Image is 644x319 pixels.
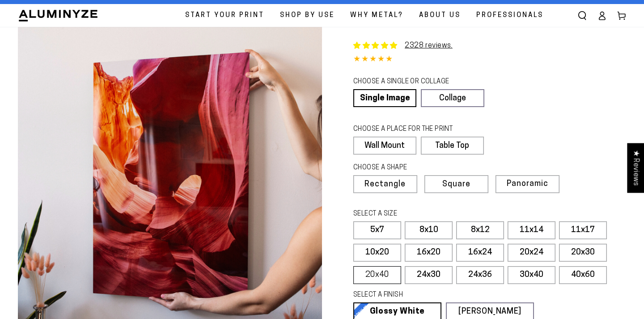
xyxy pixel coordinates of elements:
[559,244,607,262] label: 20x30
[405,266,453,284] label: 24x30
[559,266,607,284] label: 40x60
[353,290,513,300] legend: SELECT A FINISH
[353,221,401,239] label: 5x7
[476,9,543,22] span: Professionals
[353,244,401,262] label: 10x20
[470,4,550,27] a: Professionals
[421,89,484,107] a: Collage
[572,6,592,26] summary: Search our site
[343,4,410,27] a: Why Metal?
[364,181,406,189] span: Rectangle
[353,40,453,51] a: 2328 reviews.
[353,266,401,284] label: 20x40
[456,266,504,284] label: 24x36
[350,9,403,22] span: Why Metal?
[508,221,555,239] label: 11x14
[507,180,548,188] span: Panoramic
[18,9,98,22] img: Aluminyze
[405,244,453,262] label: 16x20
[185,9,264,22] span: Start Your Print
[419,9,461,22] span: About Us
[353,89,416,107] a: Single Image
[353,77,476,87] legend: CHOOSE A SINGLE OR COLLAGE
[280,9,335,22] span: Shop By Use
[353,53,626,66] div: 4.85 out of 5.0 stars
[353,137,416,155] label: Wall Mount
[627,143,644,193] div: Click to open Judge.me floating reviews tab
[508,266,555,284] label: 30x40
[456,221,504,239] label: 8x12
[353,209,513,219] legend: SELECT A SIZE
[456,244,504,262] label: 16x24
[508,244,555,262] label: 20x24
[559,221,607,239] label: 11x17
[273,4,341,27] a: Shop By Use
[353,125,475,134] legend: CHOOSE A PLACE FOR THE PRINT
[412,4,467,27] a: About Us
[442,181,470,189] span: Square
[405,221,453,239] label: 8x10
[353,163,477,173] legend: CHOOSE A SHAPE
[178,4,271,27] a: Start Your Print
[421,137,484,155] label: Table Top
[405,42,453,49] a: 2328 reviews.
